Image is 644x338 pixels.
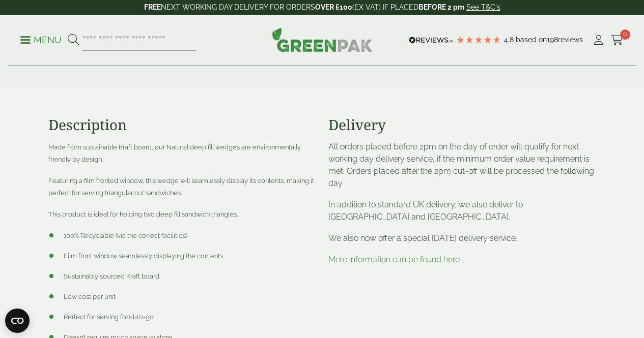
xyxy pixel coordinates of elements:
[64,252,223,260] span: Film front window seamlessly displaying the contents
[315,3,352,11] strong: OVER £100
[620,29,630,40] span: 0
[409,37,453,44] img: REVIEWS.io
[547,36,558,44] span: 198
[504,36,516,44] span: 4.8
[456,35,501,44] div: 4.79 Stars
[5,309,30,333] button: Open CMP widget
[516,36,547,44] span: Based on
[611,35,624,45] i: Cart
[328,255,461,264] a: More information can be found here.
[328,141,596,190] p: All orders placed before 2pm on the day of order will qualify for next working day delivery servi...
[272,27,373,52] img: GreenPak Supplies
[418,3,464,11] strong: BEFORE 2 pm
[48,177,314,197] span: Featuring a film fronted window, this wedge will seamlessly display its contents, making it perfe...
[64,272,159,280] span: Sustainably sourced Kraft board
[328,232,596,244] p: We also now offer a special [DATE] delivery service.
[64,232,187,239] span: 100% Recyclable (via the correct facilities)
[592,35,605,45] i: My Account
[20,34,62,44] a: Menu
[48,210,238,218] span: This product is ideal for holding two deep fill sandwich triangles.
[558,36,583,44] span: reviews
[466,3,500,11] a: See T&C's
[144,3,161,11] strong: FREE
[64,293,116,300] span: Low cost per unit
[611,33,624,48] a: 0
[328,116,596,134] h3: Delivery
[328,199,596,223] p: In addition to standard UK delivery, we also deliver to [GEOGRAPHIC_DATA] and [GEOGRAPHIC_DATA].
[20,34,62,46] p: Menu
[64,313,154,321] span: Perfect for serving food-to-go
[48,143,301,163] span: Made from sustainable Kraft board, our Natural deep fill wedges are environmentally friendly by d...
[48,116,316,134] h3: Description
